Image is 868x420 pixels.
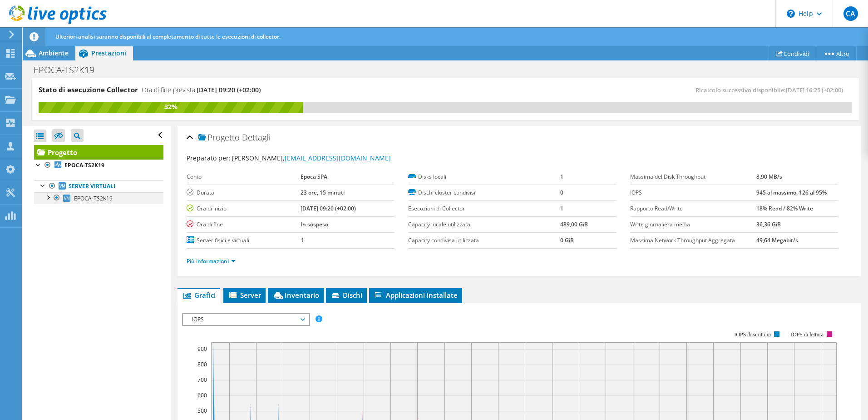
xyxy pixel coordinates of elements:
span: Ricalcolo successivo disponibile: [695,86,848,94]
text: 900 [197,345,207,353]
label: Capacity locale utilizzata [408,220,560,229]
b: 489,00 GiB [560,220,588,228]
span: Prestazioni [91,49,126,57]
span: EPOCA-TS2K19 [74,195,113,202]
b: 23 ore, 15 minuti [301,189,345,196]
b: 945 al massimo, 126 al 95% [756,189,827,196]
text: IOPS di scrittura [734,331,771,338]
label: Conto [187,172,301,181]
b: 1 [560,173,563,180]
label: Server fisici e virtuali [187,236,301,245]
label: Esecuzioni di Collector [408,204,560,213]
a: EPOCA-TS2K19 [34,192,163,204]
text: 800 [197,360,207,368]
b: 1 [301,236,304,244]
span: Progetto [198,133,240,142]
h1: EPOCA-TS2K19 [30,65,108,75]
span: [PERSON_NAME], [232,154,391,162]
a: Progetto [34,145,163,160]
span: Inventario [272,290,319,300]
text: 700 [197,376,207,384]
div: 32% [39,102,303,112]
svg: \n [787,10,795,18]
span: [DATE] 09:20 (+02:00) [197,85,261,94]
span: Applicazioni installate [374,290,458,300]
b: 36,36 GiB [756,220,781,228]
b: 1 [560,205,563,212]
span: Server [228,290,261,300]
a: Altro [816,46,857,60]
label: Massima del Disk Throughput [630,172,757,181]
label: IOPS [630,188,757,197]
label: Dischi cluster condivisi [408,188,560,197]
span: Dischi [330,290,362,300]
b: 8,90 MB/s [756,173,782,180]
a: EPOCA-TS2K19 [34,160,163,171]
b: 18% Read / 82% Write [756,205,813,212]
a: Server virtuali [34,180,163,192]
b: 0 [560,189,563,196]
label: Durata [187,188,301,197]
b: 49,64 Megabit/s [756,236,798,244]
b: Epoca SPA [301,173,327,180]
span: Ambiente [39,49,69,57]
label: Write giornaliera media [630,220,757,229]
label: Massima Network Throughput Aggregata [630,236,757,245]
a: Condividi [769,46,816,60]
b: EPOCA-TS2K19 [64,161,104,169]
a: [EMAIL_ADDRESS][DOMAIN_NAME] [285,154,391,162]
text: IOPS di lettura [791,331,824,338]
b: [DATE] 09:20 (+02:00) [301,205,356,212]
h4: Ora di fine prevista: [142,85,261,95]
span: Grafici [182,290,216,300]
label: Rapporto Read/Write [630,204,757,213]
text: 600 [197,391,207,399]
span: [DATE] 16:25 (+02:00) [786,86,843,94]
span: Dettagli [242,132,270,143]
text: 500 [197,407,207,415]
label: Ora di inizio [187,204,301,213]
label: Ora di fine [187,220,301,229]
label: Disks locali [408,172,560,181]
span: Ulteriori analisi saranno disponibili al completamento di tutte le esecuzioni di collector. [55,33,281,40]
b: 0 GiB [560,236,574,244]
label: Capacity condivisa utilizzata [408,236,560,245]
label: Preparato per: [187,154,231,162]
span: IOPS [187,314,304,325]
a: Più informazioni [187,257,236,265]
span: CA [843,6,858,21]
b: In sospeso [301,220,328,228]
